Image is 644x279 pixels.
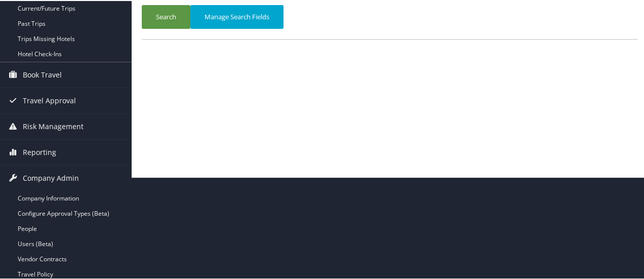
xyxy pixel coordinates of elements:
button: Search [142,4,190,28]
span: Reporting [23,139,56,164]
button: Manage Search Fields [190,4,284,28]
span: Risk Management [23,113,84,138]
span: Book Travel [23,61,62,87]
span: Company Admin [23,165,79,190]
span: Travel Approval [23,87,76,112]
